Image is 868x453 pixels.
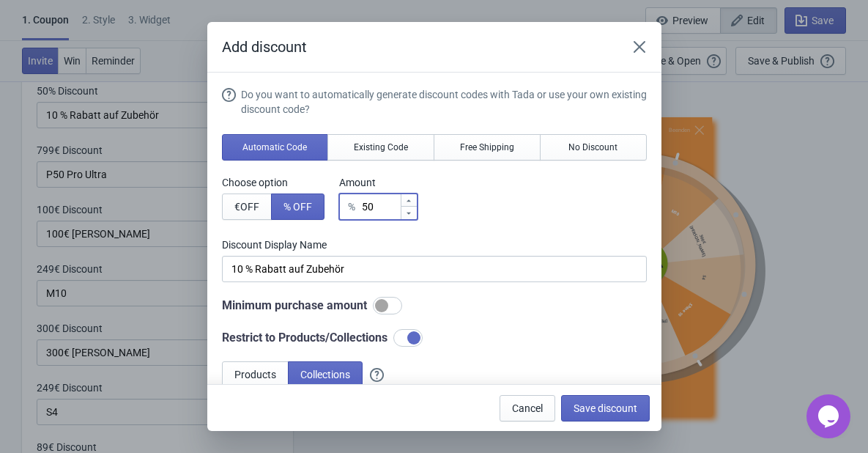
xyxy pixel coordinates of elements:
[222,297,647,314] div: Minimum purchase amount
[234,369,276,380] span: Products
[348,198,355,216] div: %
[222,37,612,57] h2: Add discount
[354,141,408,153] span: Existing Code
[222,329,647,347] div: Restrict to Products/Collections
[222,361,289,388] button: Products
[288,361,363,388] button: Collections
[568,141,617,153] span: No Discount
[806,394,853,438] iframe: chat widget
[222,237,647,252] label: Discount Display Name
[234,201,259,213] span: € OFF
[561,395,650,421] button: Save discount
[242,141,307,153] span: Automatic Code
[626,34,653,60] button: Close
[434,134,541,161] button: Free Shipping
[339,175,418,190] label: Amount
[222,134,329,161] button: Automatic Code
[500,395,555,421] button: Cancel
[283,201,312,213] span: % OFF
[327,134,434,161] button: Existing Code
[222,194,272,220] button: €OFF
[300,369,350,380] span: Collections
[540,134,647,161] button: No Discount
[512,402,543,414] span: Cancel
[271,194,324,220] button: % OFF
[241,87,647,117] div: Do you want to automatically generate discount codes with Tada or use your own existing discount ...
[574,402,637,414] span: Save discount
[460,141,514,153] span: Free Shipping
[222,175,324,190] label: Choose option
